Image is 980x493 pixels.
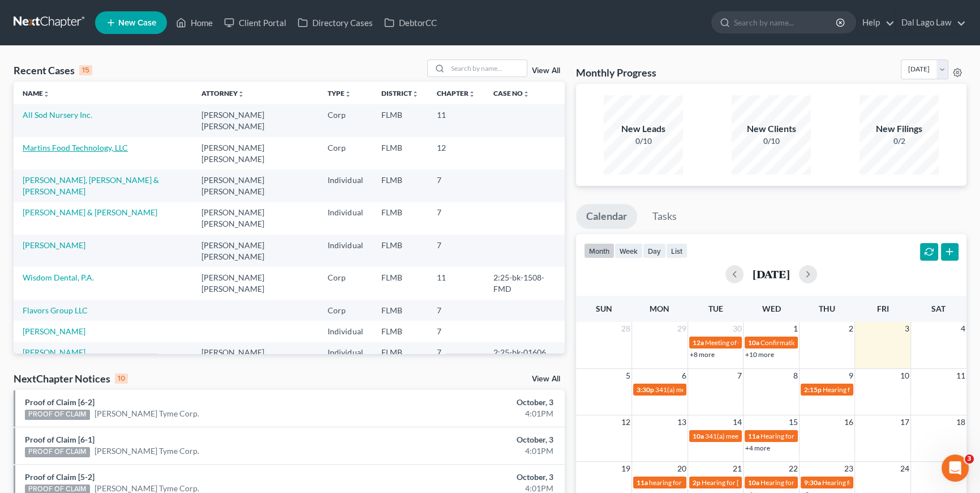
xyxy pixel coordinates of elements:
[705,338,831,347] span: Meeting of Creditors for [PERSON_NAME]
[201,89,244,97] a: Attorneyunfold_more
[625,369,631,382] span: 5
[676,322,687,335] span: 29
[614,243,643,258] button: week
[760,338,918,347] span: Confirmation Status Conference for MCA Naples, LLC
[899,415,910,429] span: 17
[899,369,910,382] span: 10
[584,243,614,258] button: month
[170,12,218,33] a: Home
[25,435,94,444] a: Proof of Claim [6-1]
[693,338,704,347] span: 12a
[732,122,811,135] div: New Clients
[218,12,292,33] a: Client Portal
[192,342,319,375] td: [PERSON_NAME] [PERSON_NAME]
[372,137,427,169] td: FLMB
[372,169,427,202] td: FLMB
[931,304,945,313] span: Sat
[427,137,484,169] td: 12
[192,169,319,202] td: [PERSON_NAME] [PERSON_NAME]
[960,322,966,335] span: 4
[753,268,790,280] h2: [DATE]
[792,322,799,335] span: 1
[23,89,50,97] a: Nameunfold_more
[642,204,687,229] a: Tasks
[955,369,966,382] span: 11
[522,91,529,97] i: unfold_more
[319,169,372,202] td: Individual
[965,454,974,464] span: 3
[115,373,128,384] div: 10
[23,207,157,217] a: [PERSON_NAME] & [PERSON_NAME]
[328,89,351,97] a: Typeunfold_more
[25,410,90,420] div: PROOF OF CLAIM
[899,462,910,475] span: 24
[319,235,372,267] td: Individual
[381,89,418,97] a: Districtunfold_more
[649,478,682,487] span: hearing for
[620,322,631,335] span: 28
[859,135,939,147] div: 0/2
[372,202,427,235] td: FLMB
[427,202,484,235] td: 7
[427,300,484,321] td: 7
[532,67,560,75] a: View All
[25,472,94,482] a: Proof of Claim [5-2]
[788,415,799,429] span: 15
[192,267,319,299] td: [PERSON_NAME] [PERSON_NAME]
[604,122,683,135] div: New Leads
[23,326,85,336] a: [PERSON_NAME]
[385,471,553,483] div: October, 3
[319,342,372,375] td: Individual
[14,63,92,77] div: Recent Cases
[732,415,743,429] span: 14
[576,204,637,229] a: Calendar
[637,385,654,394] span: 3:30p
[292,12,379,33] a: Directory Cases
[955,415,966,429] span: 18
[745,350,774,359] a: +10 more
[427,169,484,202] td: 7
[690,350,715,359] a: +8 more
[385,397,553,408] div: October, 3
[192,202,319,235] td: [PERSON_NAME] [PERSON_NAME]
[118,19,156,27] span: New Case
[427,342,484,375] td: 7
[804,478,821,487] span: 9:30a
[732,135,811,147] div: 0/10
[748,432,759,440] span: 11a
[823,385,965,394] span: Hearing for [PERSON_NAME] [PERSON_NAME]
[427,104,484,137] td: 11
[760,432,794,440] span: Hearing for
[736,369,743,382] span: 7
[676,462,687,475] span: 20
[79,65,92,75] div: 15
[705,432,760,440] span: 341(a) meeting for
[192,104,319,137] td: [PERSON_NAME] [PERSON_NAME]
[23,175,159,196] a: [PERSON_NAME], [PERSON_NAME] & [PERSON_NAME]
[427,321,484,342] td: 7
[319,300,372,321] td: Corp
[788,462,799,475] span: 22
[319,202,372,235] td: Individual
[372,321,427,342] td: FLMB
[411,91,418,97] i: unfold_more
[25,397,94,407] a: Proof of Claim [6-2]
[762,304,780,313] span: Wed
[745,444,770,452] a: +4 more
[23,110,92,120] a: All Sod Nursery Inc.
[857,12,895,33] a: Help
[192,235,319,267] td: [PERSON_NAME] [PERSON_NAME]
[448,60,527,76] input: Search by name...
[637,478,648,487] span: 11a
[748,478,759,487] span: 10a
[859,122,939,135] div: New Filings
[372,300,427,321] td: FLMB
[819,304,835,313] span: Thu
[192,137,319,169] td: [PERSON_NAME] [PERSON_NAME]
[372,235,427,267] td: FLMB
[23,240,85,250] a: [PERSON_NAME]
[379,12,442,33] a: DebtorCC
[427,267,484,299] td: 11
[319,104,372,137] td: Corp
[484,342,565,375] td: 2:25-bk-01606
